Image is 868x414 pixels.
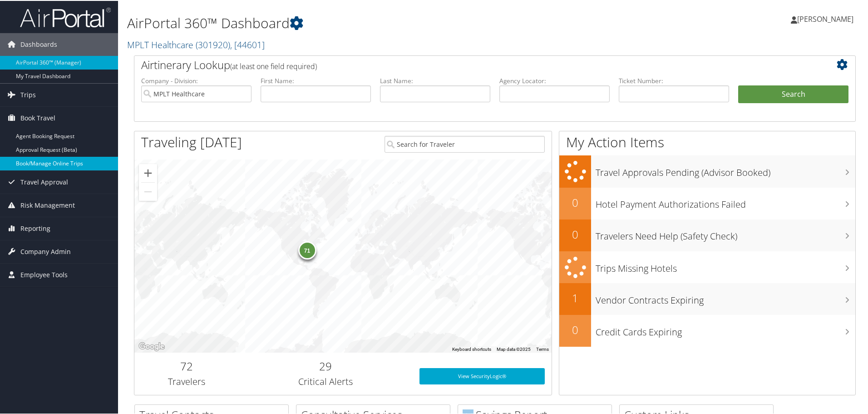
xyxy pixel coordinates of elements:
[20,239,71,262] span: Company Admin
[559,226,591,241] h2: 0
[497,346,531,351] span: Map data ©2025
[230,60,317,70] span: (at least one field required)
[246,358,406,373] h2: 29
[559,314,855,346] a: 0Credit Cards Expiring
[559,194,591,209] h2: 0
[20,32,57,55] span: Dashboards
[559,155,855,187] a: Travel Approvals Pending (Advisor Booked)
[141,132,242,151] h1: Traveling [DATE]
[559,321,591,337] h2: 0
[559,250,855,283] a: Trips Missing Hotels
[139,163,157,181] button: Zoom in
[619,75,729,85] label: Ticket Number:
[596,224,855,242] h3: Travelers Need Help (Safety Check)
[797,13,853,23] span: [PERSON_NAME]
[536,346,549,351] a: Terms (opens in new tab)
[596,289,855,306] h3: Vendor Contracts Expiring
[452,345,491,352] button: Keyboard shortcuts
[196,38,230,50] span: ( 301920 )
[20,170,68,193] span: Travel Approval
[246,374,406,387] h3: Critical Alerts
[499,75,610,85] label: Agency Locator:
[139,182,157,200] button: Zoom out
[596,257,855,274] h3: Trips Missing Hotels
[596,320,855,338] h3: Credit Cards Expiring
[385,135,545,152] input: Search for Traveler
[791,5,863,32] a: [PERSON_NAME]
[419,367,545,384] a: View SecurityLogic®
[141,56,789,72] h2: Airtinerary Lookup
[559,132,855,151] h1: My Action Items
[141,358,232,373] h2: 72
[559,219,855,250] a: 0Travelers Need Help (Safety Check)
[137,340,167,352] a: Open this area in Google Maps (opens a new window)
[127,13,617,32] h1: AirPortal 360™ Dashboard
[559,187,855,219] a: 0Hotel Payment Authorizations Failed
[559,282,855,314] a: 1Vendor Contracts Expiring
[230,38,265,50] span: , [ 44601 ]
[20,193,75,216] span: Risk Management
[127,38,265,50] a: MPLT Healthcare
[20,216,50,239] span: Reporting
[596,193,855,210] h3: Hotel Payment Authorizations Failed
[20,263,68,285] span: Employee Tools
[261,75,371,85] label: First Name:
[596,161,855,178] h3: Travel Approvals Pending (Advisor Booked)
[20,83,36,105] span: Trips
[141,374,232,387] h3: Travelers
[380,75,490,85] label: Last Name:
[559,289,591,305] h2: 1
[738,85,848,103] button: Search
[20,106,55,129] span: Book Travel
[137,340,167,352] img: Google
[141,75,252,85] label: Company - Division:
[20,6,111,27] img: airportal-logo.png
[298,240,316,259] div: 71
